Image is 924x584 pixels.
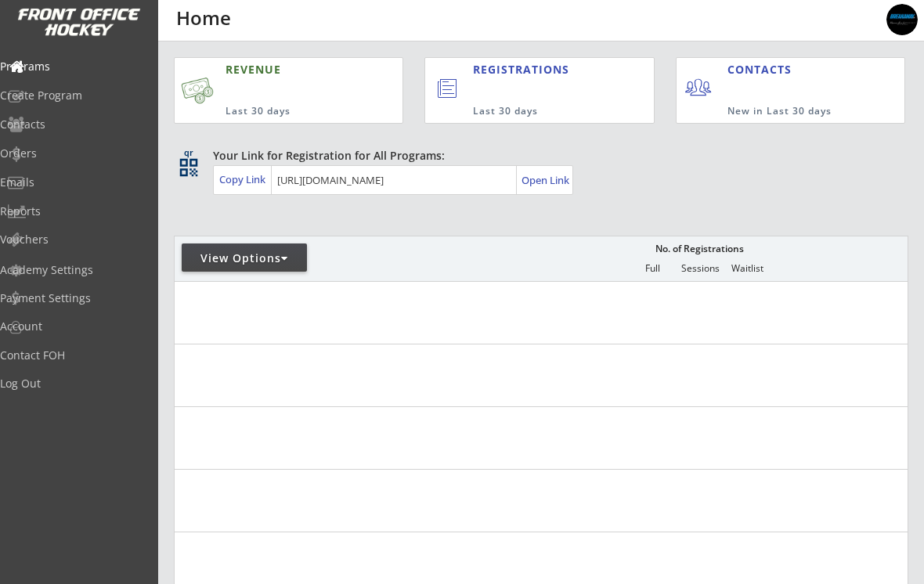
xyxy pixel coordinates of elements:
[522,174,571,187] div: Open Link
[727,105,832,118] div: New in Last 30 days
[629,263,676,274] div: Full
[182,251,307,266] div: View Options
[724,263,771,274] div: Waitlist
[473,105,589,118] div: Last 30 days
[177,156,200,179] button: qr_code
[727,62,799,78] div: CONTACTS
[226,62,340,78] div: REVENUE
[179,148,197,158] div: qr
[213,148,860,164] div: Your Link for Registration for All Programs:
[226,105,340,118] div: Last 30 days
[677,263,724,274] div: Sessions
[473,62,590,78] div: REGISTRATIONS
[651,243,748,254] div: No. of Registrations
[219,172,269,186] div: Copy Link
[522,169,571,191] a: Open Link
